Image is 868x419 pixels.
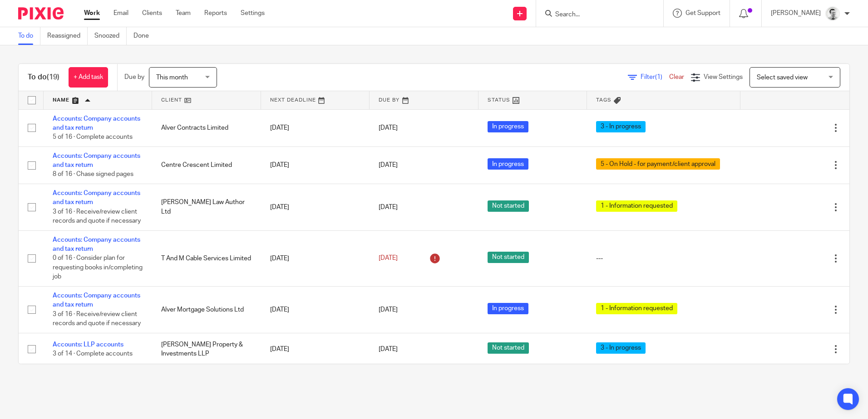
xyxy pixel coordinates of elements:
[488,252,529,263] span: Not started
[176,9,191,18] a: Team
[53,255,143,280] span: 0 of 16 · Consider plan for requesting books in/completing job
[152,333,261,365] td: [PERSON_NAME] Property & Investments LLP
[704,74,743,80] span: View Settings
[596,342,646,354] span: 3 - In progress
[156,74,188,81] span: This month
[686,10,720,16] span: Get Support
[488,200,529,212] span: Not started
[261,184,370,230] td: [DATE]
[596,121,646,132] span: 3 - In progress
[53,351,133,357] span: 3 of 14 · Complete accounts
[379,204,398,210] span: [DATE]
[757,74,808,81] span: Select saved view
[488,158,528,170] span: In progress
[261,333,370,365] td: [DATE]
[596,97,612,102] span: Tags
[53,171,133,178] span: 8 of 16 · Chase signed pages
[152,287,261,333] td: Alver Mortgage Solutions Ltd
[133,27,156,45] a: Done
[94,27,127,45] a: Snoozed
[488,303,528,314] span: In progress
[53,190,140,205] a: Accounts: Company accounts and tax return
[488,342,529,354] span: Not started
[53,237,140,252] a: Accounts: Company accounts and tax return
[554,11,636,19] input: Search
[596,303,677,314] span: 1 - Information requested
[261,109,370,146] td: [DATE]
[379,255,398,262] span: [DATE]
[113,9,128,18] a: Email
[379,307,398,313] span: [DATE]
[53,153,140,168] a: Accounts: Company accounts and tax return
[261,146,370,184] td: [DATE]
[152,146,261,184] td: Centre Crescent Limited
[379,162,398,168] span: [DATE]
[241,9,265,18] a: Settings
[379,125,398,131] span: [DATE]
[124,73,144,82] p: Due by
[18,27,40,45] a: To do
[69,67,108,88] a: + Add task
[596,158,720,170] span: 5 - On Hold - for payment/client approval
[596,254,731,263] div: ---
[641,74,669,80] span: Filter
[53,209,141,224] span: 3 of 16 · Receive/review client records and quote if necessary
[152,230,261,286] td: T And M Cable Services Limited
[53,311,141,327] span: 3 of 16 · Receive/review client records and quote if necessary
[47,73,59,81] span: (19)
[28,73,59,82] h1: To do
[152,184,261,230] td: [PERSON_NAME] Law Author Ltd
[53,292,140,308] a: Accounts: Company accounts and tax return
[669,74,684,80] a: Clear
[204,9,227,18] a: Reports
[379,346,398,352] span: [DATE]
[596,200,677,212] span: 1 - Information requested
[655,74,662,80] span: (1)
[53,116,140,131] a: Accounts: Company accounts and tax return
[84,9,100,18] a: Work
[261,230,370,286] td: [DATE]
[53,134,133,140] span: 5 of 16 · Complete accounts
[771,9,821,18] p: [PERSON_NAME]
[47,27,88,45] a: Reassigned
[825,6,840,21] img: Andy_2025.jpg
[53,341,123,348] a: Accounts: LLP accounts
[488,121,528,132] span: In progress
[261,287,370,333] td: [DATE]
[18,7,64,19] img: Pixie
[152,109,261,146] td: Alver Contracts Limited
[142,9,162,18] a: Clients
